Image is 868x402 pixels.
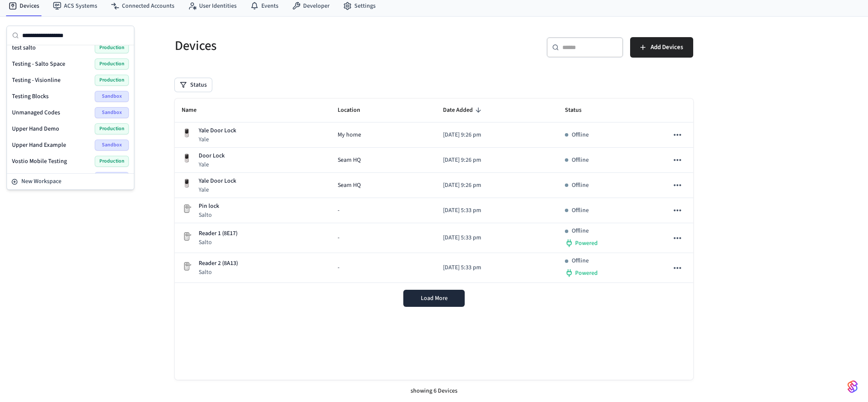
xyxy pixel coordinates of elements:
span: Sandbox [95,91,129,102]
span: My home [338,131,361,140]
p: [DATE] 9:26 pm [443,181,551,190]
img: Yale Assure Touchscreen Wifi Smart Lock, Satin Nickel, Front [182,128,192,138]
p: [DATE] 5:33 pm [443,263,551,272]
p: Reader 1 (8E17) [199,229,237,238]
p: Salto [199,268,238,277]
p: [DATE] 5:33 pm [443,206,551,215]
table: sticky table [175,99,693,283]
p: Yale [199,135,236,144]
span: Powered [575,269,598,277]
img: SeamLogoGradient.69752ec5.svg [848,380,858,393]
img: Placeholder Lock Image [182,204,192,214]
p: Yale Door Lock [199,126,236,135]
p: Offline [572,156,589,165]
p: Salto [199,238,237,247]
p: Yale [199,186,236,194]
span: Production [95,58,129,70]
span: Powered [575,239,598,248]
p: Salto [199,211,219,219]
span: Production [95,123,129,134]
p: Yale Door Lock [199,177,236,186]
span: Seam HQ [338,156,361,165]
span: Name [182,104,208,117]
span: Production [95,75,129,86]
p: [DATE] 9:26 pm [443,131,551,140]
p: Offline [572,256,589,265]
span: Testing - Salto Space [12,60,65,68]
span: Location [338,104,371,117]
p: Reader 2 (8A13) [199,259,238,268]
p: Door Lock [199,151,225,160]
p: Offline [572,206,589,215]
p: Yale [199,160,225,169]
span: Sandbox [95,172,129,183]
span: Load More [421,294,448,303]
span: - [338,233,339,242]
p: Offline [572,227,589,236]
img: Placeholder Lock Image [182,231,192,242]
p: [DATE] 5:33 pm [443,233,551,242]
span: Status [565,104,593,117]
span: - [338,206,339,215]
p: Offline [572,181,589,190]
span: test salto [12,44,36,52]
span: Production [95,156,129,167]
span: Production [95,42,129,53]
span: Date Added [443,104,484,117]
p: Offline [572,131,589,140]
span: Unmanaged Codes [12,108,60,117]
img: Yale Assure Touchscreen Wifi Smart Lock, Satin Nickel, Front [182,178,192,189]
img: Yale Assure Touchscreen Wifi Smart Lock, Satin Nickel, Front [182,153,192,163]
img: Placeholder Lock Image [182,261,192,271]
span: Seam HQ [338,181,361,190]
p: Pin lock [199,202,219,211]
button: Load More [403,290,465,307]
span: Sandbox [95,107,129,118]
button: New Workspace [8,175,133,189]
span: New Workspace [21,177,61,186]
span: - [338,263,339,272]
span: Sandbox [95,140,129,151]
button: Add Devices [630,37,693,58]
span: Upper Hand Example [12,141,66,149]
button: Status [175,78,212,92]
p: [DATE] 9:26 pm [443,156,551,165]
div: Suggestions [7,45,134,173]
span: Testing - Visionline [12,76,61,84]
h5: Devices [175,37,429,55]
span: Vostio Mobile Testing [12,157,67,166]
span: Testing Blocks [12,92,49,101]
span: Add Devices [651,42,683,53]
span: Upper Hand Demo [12,125,59,133]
